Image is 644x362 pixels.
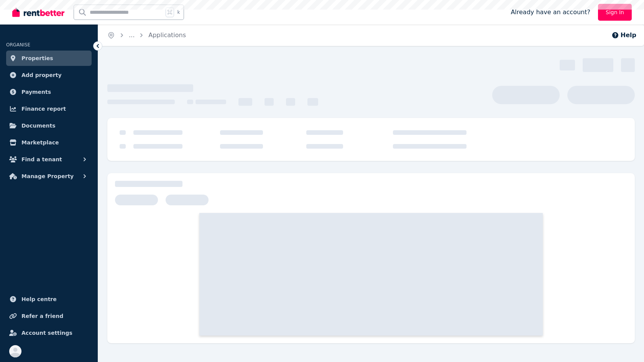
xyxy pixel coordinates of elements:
nav: Breadcrumb [98,25,195,46]
span: Account settings [21,328,72,337]
span: ... [129,31,135,39]
span: Marketplace [21,138,59,147]
span: Documents [21,121,56,130]
a: Refer a friend [6,308,92,324]
button: Manage Property [6,169,92,184]
span: Add property [21,70,62,80]
span: Refer a friend [21,311,63,321]
span: ORGANISE [6,42,30,48]
img: RentBetter [12,7,64,18]
a: Finance report [6,101,92,116]
span: Find a tenant [21,155,62,164]
span: Finance report [21,104,66,113]
span: Help centre [21,295,57,304]
a: Help centre [6,292,92,307]
button: Help [611,31,636,40]
a: Properties [6,51,92,66]
a: Marketplace [6,135,92,150]
a: Account settings [6,325,92,341]
a: Sign In [598,4,632,21]
button: Find a tenant [6,152,92,167]
span: Payments [21,87,51,97]
span: k [177,9,180,15]
span: Already have an account? [511,8,590,17]
span: Properties [21,54,53,63]
a: Add property [6,67,92,83]
span: Manage Property [21,172,74,181]
a: Applications [148,31,186,39]
a: Documents [6,118,92,133]
a: Payments [6,84,92,100]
